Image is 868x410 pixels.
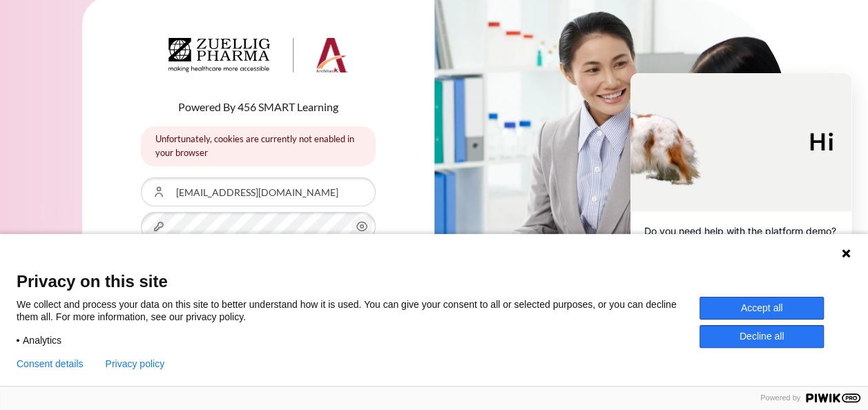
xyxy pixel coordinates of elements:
button: Accept all [700,297,824,320]
span: Privacy on this site [17,271,851,291]
input: Username or Email Address [141,177,376,206]
button: Consent details [17,358,84,369]
img: Architeck [168,38,348,72]
p: Powered By 456 SMART Learning [141,99,376,115]
span: Powered by [755,393,806,402]
a: Architeck [168,38,348,78]
p: We collect and process your data on this site to better understand how it is used. You can give y... [17,298,700,323]
div: Unfortunately, cookies are currently not enabled in your browser [141,126,376,167]
button: Decline all [700,325,824,348]
span: Analytics [23,334,61,346]
a: Privacy policy [106,358,165,369]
